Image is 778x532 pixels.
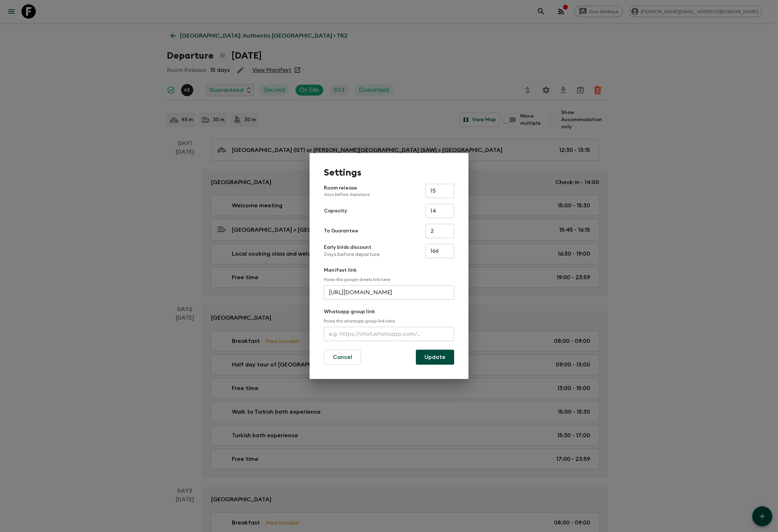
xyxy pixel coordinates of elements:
[324,277,454,282] p: Paste the google sheets link here
[426,204,454,218] input: e.g. 14
[426,244,454,258] input: e.g. 180
[416,350,454,365] button: Update
[324,244,380,251] p: Early birds discount
[324,308,454,315] p: Whatsapp group link
[324,285,454,300] input: e.g. https://docs.google.com/spreadsheets/d/1P7Zz9v8J0vXy1Q/edit#gid=0
[324,167,454,178] h1: Settings
[324,350,361,365] button: Cancel
[324,227,358,235] p: To Guarantee
[426,184,454,198] input: e.g. 30
[324,192,370,197] p: days before departure
[324,251,380,258] p: Days before departure.
[324,207,347,215] p: Capacity
[426,224,454,238] input: e.g. 4
[324,318,454,324] p: Paste the whatsapp group link here
[324,184,370,197] p: Room release
[324,327,454,341] input: e.g. https://chat.whatsapp.com/...
[324,267,454,274] p: Manifest link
